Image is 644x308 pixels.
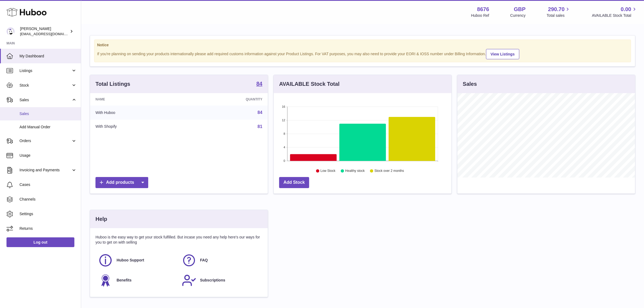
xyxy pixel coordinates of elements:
span: Benefits [117,278,131,283]
text: 8 [283,132,285,135]
h3: Sales [463,80,477,88]
td: With Shopify [90,120,186,134]
span: Sales [19,97,71,103]
a: 0.00 AVAILABLE Stock Total [592,6,638,18]
span: Sales [19,111,77,116]
strong: 8676 [477,6,489,13]
a: Add Stock [279,177,309,188]
img: hello@inoby.co.uk [6,27,15,35]
strong: 84 [256,81,262,86]
strong: Notice [97,42,628,48]
span: Total sales [547,13,571,18]
span: Channels [19,197,77,202]
span: Huboo Support [117,258,144,263]
div: Currency [510,13,526,18]
span: My Dashboard [19,54,77,59]
text: Stock over 2 months [374,169,404,173]
span: 290.70 [548,6,564,13]
a: Subscriptions [182,273,260,288]
a: Benefits [98,273,176,288]
a: FAQ [182,253,260,268]
text: Healthy stock [345,169,365,173]
text: 4 [283,146,285,149]
h3: Total Listings [95,80,130,88]
span: Listings [19,68,71,73]
h3: Help [95,215,107,223]
text: 16 [282,105,285,108]
span: Add Manual Order [19,124,77,130]
text: 0 [283,159,285,162]
a: Add products [95,177,148,188]
a: Log out [6,237,74,247]
strong: GBP [514,6,526,13]
td: With Huboo [90,106,186,120]
span: Settings [19,211,77,217]
span: AVAILABLE Stock Total [592,13,638,18]
h3: AVAILABLE Stock Total [279,80,339,88]
div: [PERSON_NAME] [20,26,69,37]
th: Name [90,93,186,106]
span: Stock [19,83,71,88]
a: 84 [256,81,262,87]
span: Invoicing and Payments [19,168,71,173]
span: Cases [19,182,77,187]
div: Huboo Ref [471,13,489,18]
span: Orders [19,138,71,143]
p: Huboo is the easy way to get your stock fulfilled. But incase you need any help here's our ways f... [95,235,262,245]
span: FAQ [200,258,208,263]
span: Returns [19,226,77,231]
th: Quantity [186,93,268,106]
span: Usage [19,153,77,158]
a: 84 [257,110,262,115]
a: Huboo Support [98,253,176,268]
text: Low Stock [321,169,336,173]
text: 12 [282,119,285,122]
div: If you're planning on sending your products internationally please add required customs informati... [97,48,628,59]
a: 290.70 Total sales [547,6,571,18]
span: [EMAIL_ADDRESS][DOMAIN_NAME] [20,32,80,36]
span: 0.00 [621,6,631,13]
a: View Listings [486,49,519,59]
a: 81 [257,124,262,129]
span: Subscriptions [200,278,225,283]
